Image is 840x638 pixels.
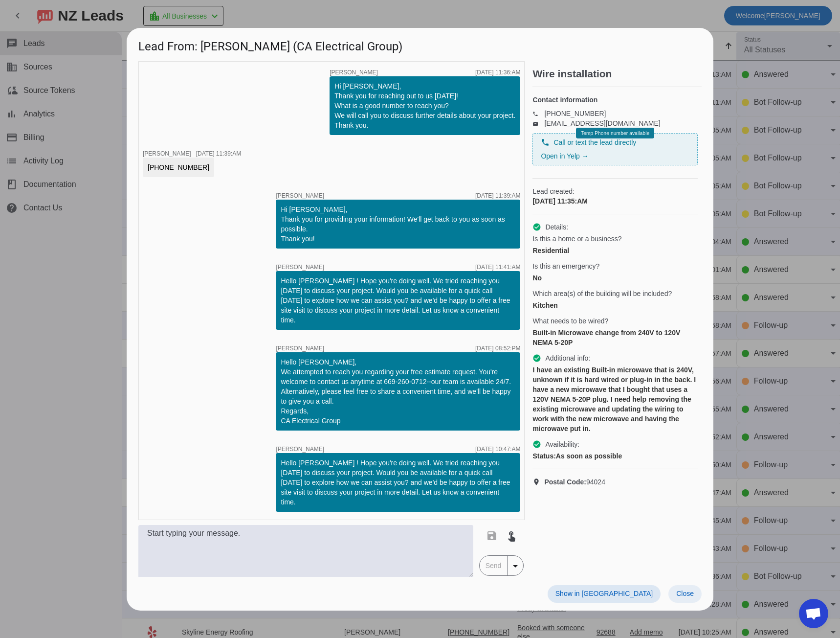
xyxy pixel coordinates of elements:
mat-icon: touch_app [506,530,517,542]
div: No [532,273,698,283]
div: Open chat [799,599,828,628]
span: [PERSON_NAME] [276,446,324,452]
span: Is this a home or a business? [532,234,621,244]
h2: Wire installation [532,69,702,79]
div: [DATE] 11:36:AM [475,69,520,75]
strong: Status: [532,452,555,460]
span: 94024 [544,477,605,487]
button: Show in [GEOGRAPHIC_DATA] [548,585,661,603]
mat-icon: check_circle [532,223,541,231]
span: [PERSON_NAME] [330,69,378,75]
span: Call or text the lead directly [553,137,636,147]
div: Residential [532,246,698,255]
mat-icon: check_circle [532,440,541,449]
div: [DATE] 11:41:AM [475,264,520,270]
mat-icon: check_circle [532,354,541,363]
h1: Lead From: [PERSON_NAME] (CA Electrical Group) [127,28,713,61]
span: What needs to be wired? [532,316,608,326]
span: [PERSON_NAME] [276,193,324,199]
span: Show in [GEOGRAPHIC_DATA] [555,590,653,597]
h4: Contact information [532,95,698,105]
span: Availability: [545,439,579,449]
a: [PHONE_NUMBER] [544,110,606,117]
div: Hi [PERSON_NAME], Thank you for reaching out to us [DATE]! What is a good number to reach you? We... [334,81,515,130]
div: Built-in Microwave change from 240V to 120V NEMA 5-20P [532,328,698,347]
span: [PERSON_NAME] [143,150,191,157]
div: Kitchen [532,300,698,310]
div: [DATE] 08:52:PM [475,345,520,351]
span: Which area(s) of the building will be included? [532,289,672,298]
div: [DATE] 11:39:AM [196,151,241,157]
div: [DATE] 10:47:AM [475,446,520,452]
span: Details: [545,222,568,232]
div: Hello [PERSON_NAME] ! Hope you're doing well. We tried reaching you [DATE] to discuss your projec... [281,458,515,507]
div: [DATE] 11:35:AM [532,196,698,206]
span: Additional info: [545,353,590,363]
mat-icon: location_on [532,478,544,486]
strong: Postal Code: [544,478,586,486]
div: Hi [PERSON_NAME], Thank you for providing your information! We'll get back to you as soon as poss... [281,205,515,244]
div: I have an existing Built-in microwave that is 240V, unknown if it is hard wired or plug-in in the... [532,365,698,433]
span: [PERSON_NAME] [276,264,324,270]
button: Close [668,585,702,603]
span: [PERSON_NAME] [276,345,324,351]
div: Hello [PERSON_NAME] ! Hope you're doing well. We tried reaching you [DATE] to discuss your projec... [281,276,515,325]
mat-icon: email [532,121,544,126]
div: As soon as possible [532,451,698,461]
div: [PHONE_NUMBER] [148,162,209,172]
span: Temp Phone number available [581,131,649,136]
mat-icon: arrow_drop_down [509,560,521,572]
a: Open in Yelp → [541,152,588,160]
a: [EMAIL_ADDRESS][DOMAIN_NAME] [544,119,660,127]
span: Lead created: [532,186,698,196]
span: Is this an emergency? [532,261,599,271]
mat-icon: phone [541,138,550,147]
div: [DATE] 11:39:AM [475,193,520,199]
mat-icon: phone [532,111,544,116]
span: Close [676,590,694,597]
div: Hello [PERSON_NAME], We attempted to reach you regarding your free estimate request. You're welco... [281,357,515,426]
